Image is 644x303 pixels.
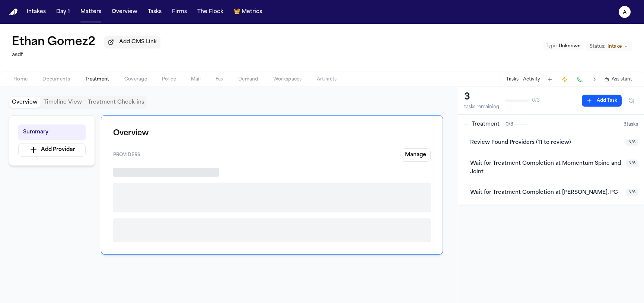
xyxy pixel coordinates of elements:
[145,5,165,19] button: Tasks
[612,76,632,82] span: Assistant
[77,5,104,19] button: Matters
[559,44,581,48] span: Unknown
[85,76,109,82] span: Treatment
[231,5,265,19] button: crownMetrics
[9,9,18,16] img: Finch Logo
[162,76,176,82] span: Police
[545,74,555,85] button: Add Task
[470,139,622,147] div: Review Found Providers (11 to review)
[546,44,558,48] span: Type :
[624,121,638,127] span: 3 task s
[238,76,258,82] span: Demand
[53,5,73,19] button: Day 1
[317,76,337,82] span: Artifacts
[24,5,49,19] button: Intakes
[42,76,70,82] span: Documents
[464,184,644,205] div: Open task: Wait for Treatment Completion at Luis A. Perez, PC
[582,95,622,107] button: Add Task
[401,148,431,162] button: Manage
[464,155,644,184] div: Open task: Wait for Treatment Completion at Momentum Spine and Joint
[273,76,302,82] span: Workspaces
[464,91,499,103] div: 3
[559,74,570,85] button: Create Immediate Task
[216,76,223,82] span: Fax
[506,76,519,82] button: Tasks
[470,160,622,177] div: Wait for Treatment Completion at Momentum Spine and Joint
[604,76,632,82] button: Assistant
[625,95,638,107] button: Hide completed tasks (⌘⇧H)
[191,76,201,82] span: Mail
[104,36,160,48] button: Add CMS Link
[590,44,605,50] span: Status:
[574,74,585,85] button: Make a Call
[626,139,638,146] span: N/A
[458,115,644,134] button: Treatment0/33tasks
[242,8,262,16] span: Metrics
[13,76,28,82] span: Home
[470,189,622,197] div: Wait for Treatment Completion at [PERSON_NAME], PC
[113,127,431,139] h1: Overview
[9,9,18,16] a: Home
[543,42,583,50] button: Edit Type: Unknown
[472,121,500,128] span: Treatment
[41,97,85,108] button: Timeline View
[169,5,190,19] button: Firms
[18,124,86,140] button: Summary
[85,97,147,108] button: Treatment Check-ins
[119,38,157,46] span: Add CMS Link
[464,104,499,110] div: tasks remaining
[234,8,240,16] span: crown
[12,36,95,49] button: Edit matter name
[12,36,95,49] h1: Ethan Gomez2
[9,97,41,108] button: Overview
[506,121,513,127] span: 0 / 3
[113,152,140,158] span: Providers
[124,76,147,82] span: Coverage
[586,42,632,51] button: Change status from Intake
[626,189,638,196] span: N/A
[12,51,160,60] h2: asdf
[464,134,644,155] div: Open task: Review Found Providers (11 to review)
[194,5,226,19] button: The Flock
[109,5,140,19] button: Overview
[532,98,540,104] span: 0 / 3
[608,44,622,50] span: Intake
[623,10,627,15] text: a
[18,143,86,157] button: Add Provider
[626,160,638,167] span: N/A
[523,76,540,82] button: Activity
